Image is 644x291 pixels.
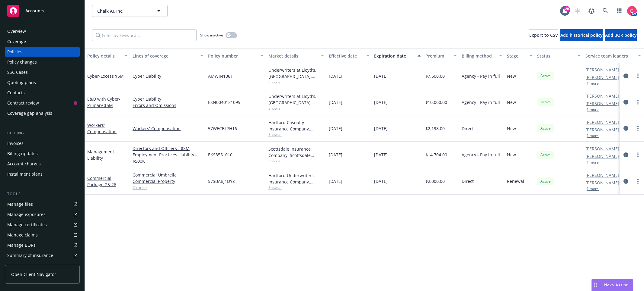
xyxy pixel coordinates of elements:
[5,159,80,169] a: Account charges
[462,125,474,132] span: Direct
[374,178,388,184] span: [DATE]
[5,210,80,219] a: Manage exposures
[462,152,500,158] span: Agency - Pay in full
[133,145,203,152] a: Directors and Officers - $3M
[7,159,41,169] div: Account charges
[627,6,637,16] img: photo
[5,88,80,98] a: Contacts
[634,151,642,158] a: more
[268,185,324,190] span: Show all
[268,106,324,111] span: Show all
[7,67,28,77] div: SSC Cases
[208,152,232,158] span: EKS3551010
[7,220,47,230] div: Manage certificates
[268,146,324,158] div: Scottsdale Insurance Company, Scottsdale Insurance Company (Nationwide), E-Risk Services, RT Spec...
[425,73,445,79] span: $7,500.00
[268,132,324,137] span: Show all
[507,178,524,184] span: Renewal
[462,73,500,79] span: Agency - Pay in full
[540,99,552,105] span: Active
[425,99,447,105] span: $10,000.00
[5,47,80,57] a: Policies
[605,29,637,41] button: Add BOR policy
[11,271,56,277] span: Open Client Navigator
[591,279,633,291] button: Nova Assist
[7,210,46,219] div: Manage exposures
[585,127,619,133] a: [PERSON_NAME]
[133,53,197,59] div: Lines of coverage
[133,73,203,79] a: Cyber Liability
[87,53,121,59] div: Policy details
[329,73,342,79] span: [DATE]
[585,74,619,80] a: [PERSON_NAME]
[374,152,388,158] span: [DATE]
[5,139,80,148] a: Invoices
[572,5,584,17] a: Start snowing
[599,5,611,17] a: Search
[5,220,80,230] a: Manage certificates
[87,96,120,108] a: E&O with Cyber
[540,179,552,184] span: Active
[564,6,570,11] div: 20
[634,125,642,132] a: more
[5,230,80,240] a: Manage claims
[507,73,516,79] span: New
[5,37,80,46] a: Coverage
[604,282,628,287] span: Nova Assist
[585,100,619,107] a: [PERSON_NAME]
[622,178,630,185] a: circleInformation
[268,93,324,106] div: Underwriters at Lloyd's, [GEOGRAPHIC_DATA], [PERSON_NAME] of London, CFC Underwriting, Amwins
[99,73,124,79] span: - Excess $5M
[208,178,235,184] span: 57SBABJ1DYZ
[462,99,500,105] span: Agency - Pay in full
[613,5,625,17] a: Switch app
[5,251,80,260] a: Summary of insurance
[5,108,80,118] a: Coverage gap analysis
[87,122,117,134] a: Workers' Compensation
[7,27,26,36] div: Overview
[592,279,599,291] div: Drag to move
[585,145,619,152] a: [PERSON_NAME]
[425,125,445,132] span: $2,198.00
[585,5,598,17] a: Report a Bug
[133,125,203,132] a: Workers' Compensation
[587,82,599,85] button: 1 more
[587,108,599,111] button: 1 more
[535,48,583,63] button: Status
[329,178,342,184] span: [DATE]
[537,53,574,59] div: Status
[130,48,206,63] button: Lines of coverage
[7,240,36,250] div: Manage BORs
[5,67,80,77] a: SSC Cases
[133,96,203,102] a: Cyber Liability
[329,53,363,59] div: Effective date
[133,172,203,178] a: Commercial Umbrella
[462,53,495,59] div: Billing method
[7,139,24,148] div: Invoices
[622,99,630,106] a: circleInformation
[329,99,342,105] span: [DATE]
[7,98,39,108] div: Contract review
[540,152,552,158] span: Active
[7,149,38,158] div: Billing updates
[540,126,552,131] span: Active
[587,161,599,164] button: 1 more
[5,78,80,87] a: Quoting plans
[87,73,124,79] a: Cyber
[7,251,53,260] div: Summary of insurance
[372,48,423,63] button: Expiration date
[462,178,474,184] span: Direct
[5,98,80,108] a: Contract review
[5,169,80,179] a: Installment plans
[104,182,116,187] span: - 25-26
[585,153,619,159] a: [PERSON_NAME]
[529,29,558,41] button: Export to CSV
[507,152,516,158] span: New
[507,99,516,105] span: New
[7,199,33,209] div: Manage files
[425,178,445,184] span: $2,000.00
[374,73,388,79] span: [DATE]
[507,53,526,59] div: Stage
[583,48,643,63] button: Service team leaders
